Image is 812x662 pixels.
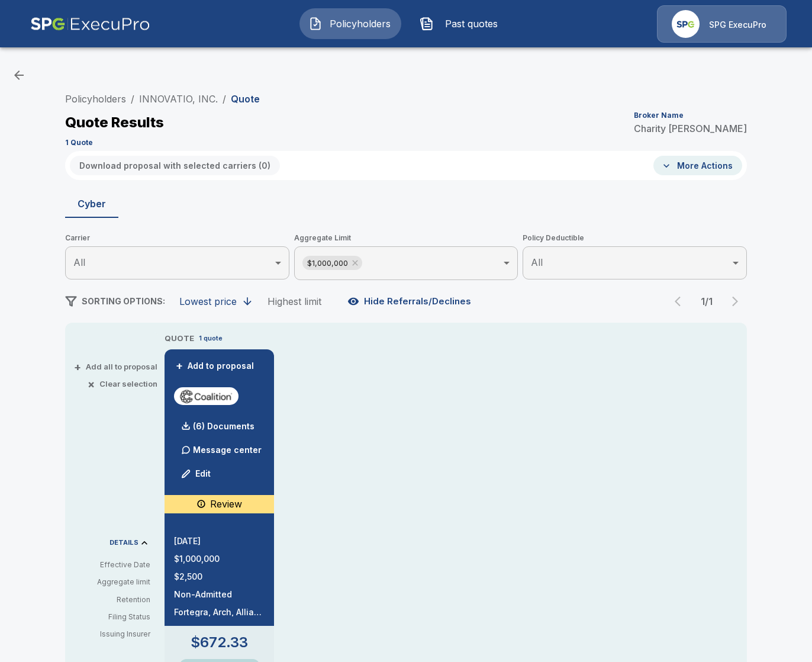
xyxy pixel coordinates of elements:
p: Review [210,497,242,511]
button: ×Clear selection [90,380,157,388]
span: Aggregate Limit [294,232,518,244]
p: QUOTE [165,333,194,345]
p: Filing Status [75,612,150,622]
p: 1 Quote [65,139,93,146]
li: / [223,92,226,106]
p: Message center [193,444,262,456]
button: Edit [176,462,217,486]
span: All [531,256,543,268]
button: Policyholders IconPolicyholders [299,8,401,39]
span: Policyholders [327,17,392,31]
button: +Add to proposal [174,359,257,372]
img: Policyholders Icon [308,17,323,31]
p: Quote [231,94,260,104]
span: + [74,363,81,371]
span: All [73,256,85,268]
img: AA Logo [30,5,150,43]
nav: breadcrumb [65,92,260,106]
div: $1,000,000 [302,256,362,270]
p: Issuing Insurer [75,629,150,639]
p: $2,500 [174,573,265,581]
span: × [88,380,95,388]
a: Policyholders [65,93,126,105]
p: (6) Documents [193,422,254,430]
span: Past quotes [439,17,504,31]
a: Agency IconSPG ExecuPro [657,5,787,43]
button: More Actions [653,156,742,175]
button: Hide Referrals/Declines [345,290,476,313]
div: Highest limit [268,295,321,307]
button: Past quotes IconPast quotes [411,8,513,39]
button: Cyber [65,189,118,218]
div: Contact Coalition if revenue exceeds $50M, as this account will no longer qualify for automatic r... [165,495,274,513]
button: Download proposal with selected carriers (0) [70,156,280,175]
img: Agency Icon [672,10,700,38]
p: 1 quote [199,333,223,343]
li: / [131,92,134,106]
p: Fortegra, Arch, Allianz, Aspen, Vantage [174,608,265,616]
p: $1,000,000 [174,555,265,563]
span: Policy Deductible [523,232,747,244]
p: Non-Admitted [174,590,265,599]
span: + [176,362,183,370]
p: Aggregate limit [75,577,150,587]
p: SPG ExecuPro [709,19,766,31]
p: $672.33 [191,635,248,650]
p: DETAILS [109,539,138,546]
div: Lowest price [179,295,237,307]
img: coalitioncyber [179,387,234,405]
p: Effective Date [75,560,150,570]
p: Quote Results [65,115,164,130]
button: +Add all to proposal [76,363,157,371]
p: Retention [75,594,150,605]
p: Broker Name [634,112,684,119]
a: INNOVATIO, INC. [139,93,218,105]
p: Charity [PERSON_NAME] [634,124,747,133]
span: Carrier [65,232,289,244]
p: [DATE] [174,537,265,545]
span: $1,000,000 [302,256,353,270]
p: 1 / 1 [695,297,718,306]
img: Past quotes Icon [420,17,434,31]
span: SORTING OPTIONS: [82,296,165,306]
